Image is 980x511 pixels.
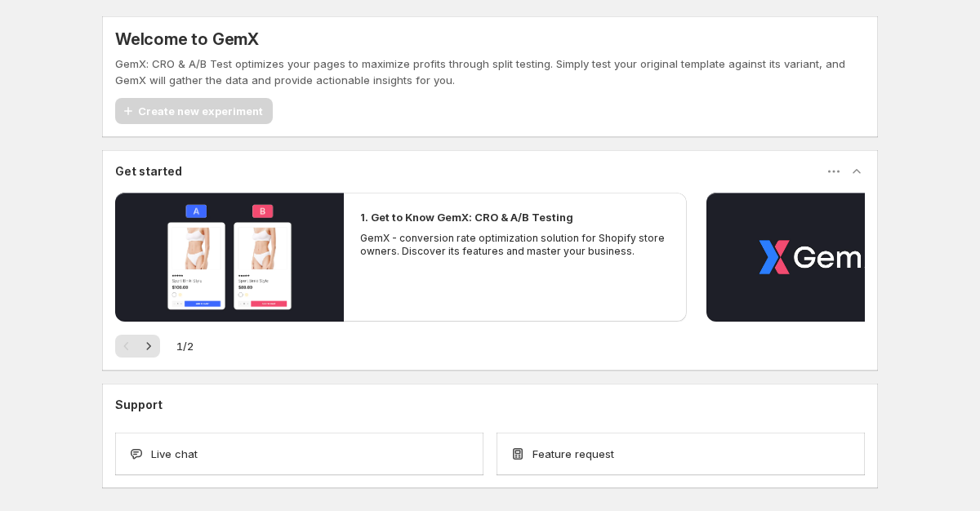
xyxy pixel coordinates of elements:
span: 1 / 2 [176,338,194,354]
span: Feature request [532,446,614,462]
p: GemX: CRO & A/B Test optimizes your pages to maximize profits through split testing. Simply test ... [115,56,865,88]
p: GemX - conversion rate optimization solution for Shopify store owners. Discover its features and ... [360,232,670,258]
h3: Support [115,397,163,413]
h2: 1. Get to Know GemX: CRO & A/B Testing [360,209,573,225]
h3: Get started [115,163,182,180]
h5: Welcome to GemX [115,29,259,49]
span: Live chat [151,446,198,462]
